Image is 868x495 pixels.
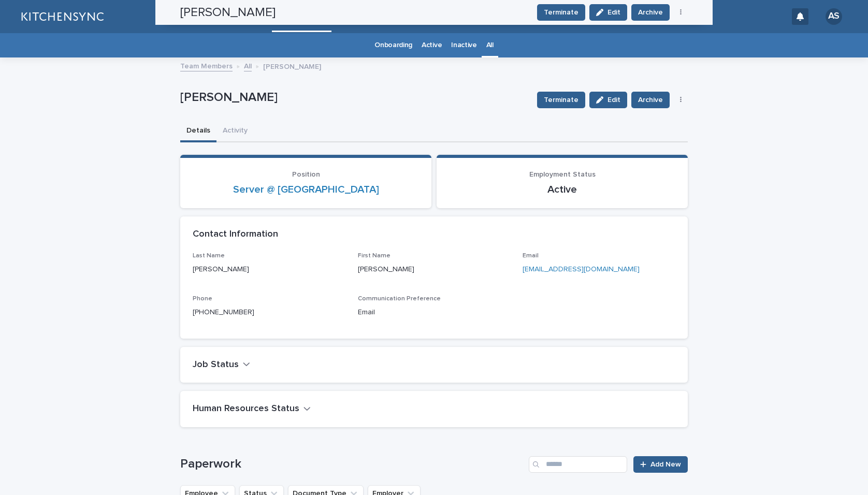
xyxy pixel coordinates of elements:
span: First Name [358,253,390,259]
a: All [486,33,494,57]
a: [PHONE_NUMBER]‬ [193,309,254,316]
p: [PERSON_NAME] [263,60,321,71]
img: lGNCzQTxQVKGkIr0XjOy [21,6,104,27]
a: Team Members [180,60,233,71]
span: Terminate [544,95,578,105]
a: Server @ [GEOGRAPHIC_DATA] [233,183,379,196]
button: Activity [216,121,254,142]
p: Email [358,307,511,318]
a: [EMAIL_ADDRESS][DOMAIN_NAME] [523,266,640,273]
span: Edit [607,96,620,104]
button: Archive [631,92,670,108]
p: [PERSON_NAME] [193,264,345,275]
button: Edit [589,92,627,108]
button: Human Resources Status [193,403,311,415]
span: Last Name [193,253,225,259]
p: Active [449,183,675,196]
button: Terminate [537,92,585,108]
h2: Job Status [193,359,239,371]
span: Communication Preference [358,296,441,302]
a: All [244,60,252,71]
h2: Contact Information [193,229,278,240]
p: [PERSON_NAME] [180,90,529,105]
p: [PERSON_NAME] [358,264,511,275]
h1: Paperwork [180,457,525,472]
button: Details [180,121,216,142]
span: Phone [193,296,212,302]
div: AS [826,8,842,25]
span: Email [523,253,539,259]
input: Search [529,456,627,473]
h2: Human Resources Status [193,403,299,415]
span: Archive [638,95,663,105]
button: Job Status [193,359,250,371]
a: Onboarding [374,33,412,57]
a: Active [422,33,442,57]
span: Position [292,171,320,178]
a: Add New [633,456,688,473]
a: Inactive [451,33,477,57]
span: Employment Status [529,171,596,178]
span: Add New [650,461,681,468]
